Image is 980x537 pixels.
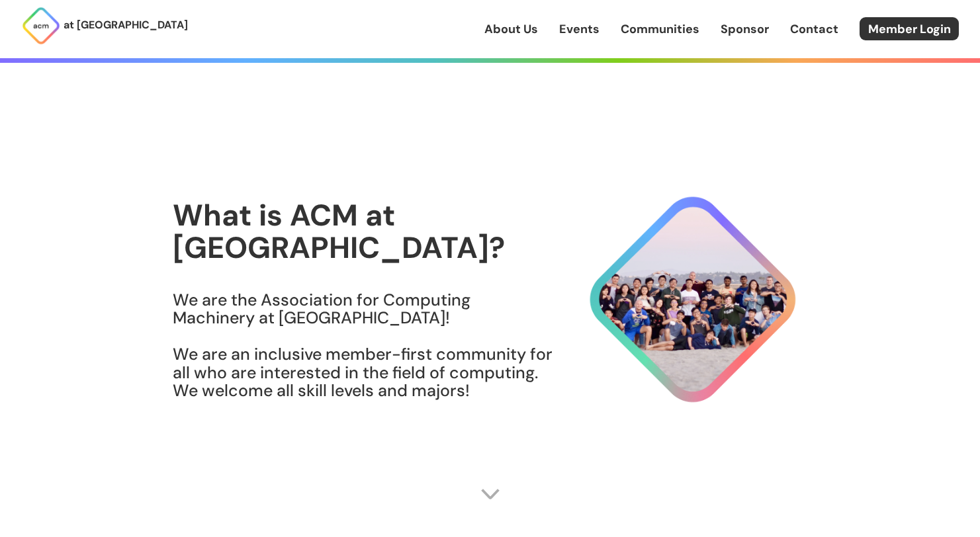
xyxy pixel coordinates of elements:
[21,6,61,46] img: ACM Logo
[173,199,554,265] h1: What is ACM at [GEOGRAPHIC_DATA]?
[21,6,188,46] a: at [GEOGRAPHIC_DATA]
[480,484,500,504] img: Scroll Arrow
[554,185,808,415] img: About Hero Image
[64,17,188,34] p: at [GEOGRAPHIC_DATA]
[860,17,959,40] a: Member Login
[173,291,554,400] h3: We are the Association for Computing Machinery at [GEOGRAPHIC_DATA]! We are an inclusive member-f...
[790,21,838,38] a: Contact
[721,21,769,38] a: Sponsor
[484,21,538,38] a: About Us
[559,21,600,38] a: Events
[621,21,699,38] a: Communities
